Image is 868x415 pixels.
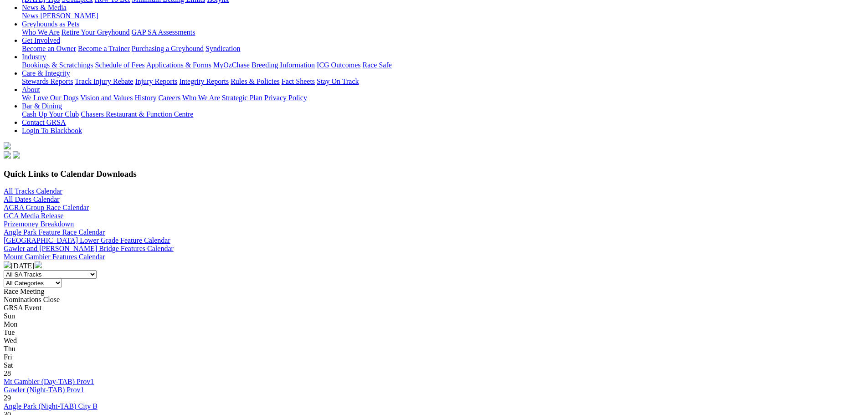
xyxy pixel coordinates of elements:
[4,320,864,328] div: Mon
[4,345,864,353] div: Thu
[22,45,76,52] a: Become an Owner
[4,220,74,228] a: Prizemoney Breakdown
[4,369,11,377] span: 28
[4,142,11,149] img: logo-grsa-white.png
[317,77,359,85] a: Stay On Track
[22,61,93,69] a: Bookings & Scratchings
[4,337,864,345] div: Wed
[62,28,130,36] a: Retire Your Greyhound
[22,61,864,69] div: Industry
[40,12,98,20] a: [PERSON_NAME]
[22,118,66,126] a: Contact GRSA
[75,77,133,85] a: Track Injury Rebate
[80,94,133,102] a: Vision and Values
[22,28,864,36] div: Greyhounds as Pets
[182,94,220,102] a: Who We Are
[22,86,40,93] a: About
[135,77,177,85] a: Injury Reports
[4,312,864,320] div: Sun
[134,94,156,102] a: History
[158,94,180,102] a: Careers
[4,187,62,195] a: All Tracks Calendar
[4,304,864,312] div: GRSA Event
[4,287,864,296] div: Race Meeting
[22,69,70,77] a: Care & Integrity
[231,77,280,85] a: Rules & Policies
[205,45,240,52] a: Syndication
[317,61,360,69] a: ICG Outcomes
[22,77,864,86] div: Care & Integrity
[35,261,42,268] img: chevron-right-pager-white.svg
[78,45,130,52] a: Become a Trainer
[4,228,105,236] a: Angle Park Feature Race Calendar
[22,94,864,102] div: About
[4,253,105,261] a: Mount Gambier Features Calendar
[4,328,864,337] div: Tue
[4,296,864,304] div: Nominations Close
[22,4,67,11] a: News & Media
[4,402,98,410] a: Angle Park (Night-TAB) City B
[4,195,60,203] a: All Dates Calendar
[4,261,11,268] img: chevron-left-pager-white.svg
[22,12,864,20] div: News & Media
[22,20,79,28] a: Greyhounds as Pets
[4,261,864,270] div: [DATE]
[22,110,864,118] div: Bar & Dining
[22,53,46,61] a: Industry
[4,245,174,252] a: Gawler and [PERSON_NAME] Bridge Features Calendar
[132,28,195,36] a: GAP SA Assessments
[4,386,84,394] a: Gawler (Night-TAB) Prov1
[4,361,864,369] div: Sat
[81,110,193,118] a: Chasers Restaurant & Function Centre
[22,77,73,85] a: Stewards Reports
[282,77,315,85] a: Fact Sheets
[132,45,204,52] a: Purchasing a Greyhound
[4,212,64,220] a: GCA Media Release
[146,61,211,69] a: Applications & Forms
[13,151,20,159] img: twitter.svg
[95,61,144,69] a: Schedule of Fees
[222,94,262,102] a: Strategic Plan
[22,28,60,36] a: Who We Are
[264,94,307,102] a: Privacy Policy
[22,12,38,20] a: News
[4,169,864,179] h3: Quick Links to Calendar Downloads
[22,127,82,134] a: Login To Blackbook
[252,61,315,69] a: Breeding Information
[22,45,864,53] div: Get Involved
[22,36,60,44] a: Get Involved
[213,61,250,69] a: MyOzChase
[4,353,864,361] div: Fri
[22,94,78,102] a: We Love Our Dogs
[4,394,11,402] span: 29
[4,204,89,211] a: AGRA Group Race Calendar
[4,236,170,244] a: [GEOGRAPHIC_DATA] Lower Grade Feature Calendar
[4,378,94,385] a: Mt Gambier (Day-TAB) Prov1
[22,102,62,110] a: Bar & Dining
[4,151,11,159] img: facebook.svg
[22,110,79,118] a: Cash Up Your Club
[179,77,229,85] a: Integrity Reports
[362,61,391,69] a: Race Safe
